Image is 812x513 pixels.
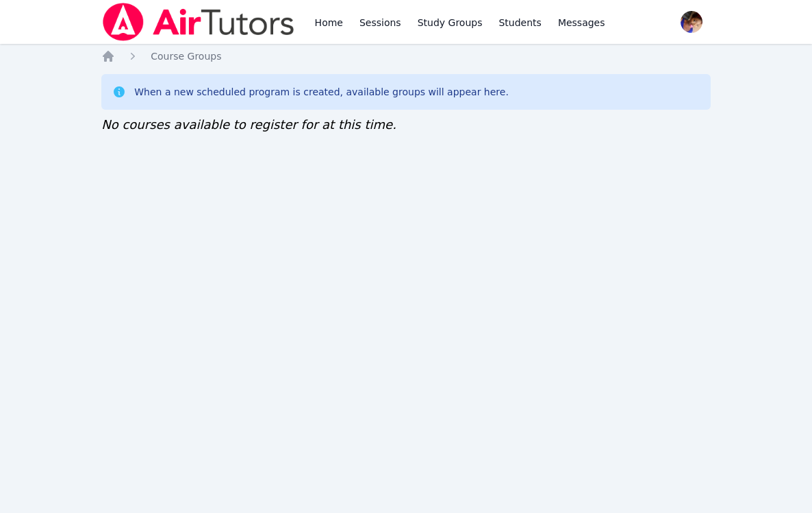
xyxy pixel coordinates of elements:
span: Course Groups [151,51,221,62]
a: Course Groups [151,49,221,63]
img: Air Tutors [101,3,295,41]
span: Messages [558,16,605,29]
div: When a new scheduled program is created, available groups will appear here. [134,85,509,99]
span: No courses available to register for at this time. [101,117,396,132]
nav: Breadcrumb [101,49,711,63]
